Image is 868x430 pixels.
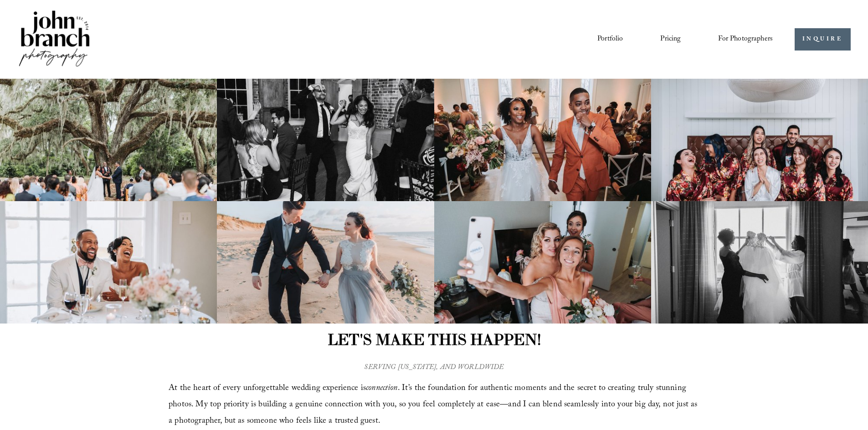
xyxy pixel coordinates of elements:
[364,362,503,374] em: SERVING [US_STATE], AND WORLDWIDE
[795,28,851,51] a: INQUIRE
[366,382,398,396] em: connection
[651,79,868,201] img: Group of people wearing floral robes, smiling and laughing, seated on a bed with a large white la...
[434,79,651,201] img: Bride and groom walking down the aisle in wedding attire, bride holding bouquet.
[718,31,773,47] a: folder dropdown
[17,9,91,70] img: John Branch IV Photography
[169,382,699,429] span: At the heart of every unforgettable wedding experience is . It’s the foundation for authentic mom...
[660,31,681,47] a: Pricing
[597,31,623,47] a: Portfolio
[651,201,868,324] img: Two women holding up a wedding dress in front of a window, one in a dark dress and the other in a...
[718,32,773,46] span: For Photographers
[217,79,434,201] img: A bride and groom energetically entering a wedding reception with guests cheering and clapping, s...
[217,201,434,324] img: Wedding couple holding hands on a beach, dressed in formal attire.
[434,201,651,324] img: Three women taking a selfie in a room, dressed for a special occasion. The woman in front holds a...
[328,330,541,349] strong: LET'S MAKE THIS HAPPEN!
